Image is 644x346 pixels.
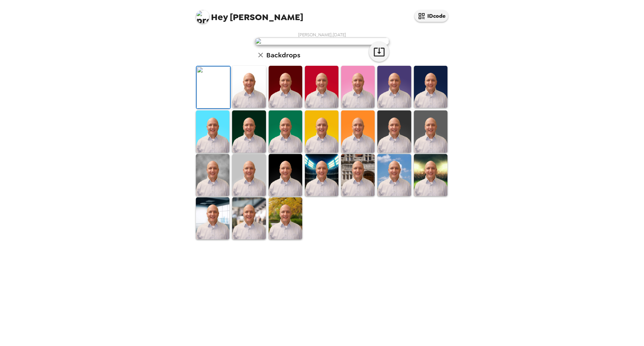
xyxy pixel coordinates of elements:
[197,66,230,108] img: Original
[211,11,228,23] span: Hey
[255,38,389,45] img: user
[266,50,300,60] h6: Backdrops
[298,32,346,38] span: [PERSON_NAME] , [DATE]
[196,10,209,23] img: profile pic
[415,10,448,22] button: IDcode
[196,7,303,22] span: [PERSON_NAME]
